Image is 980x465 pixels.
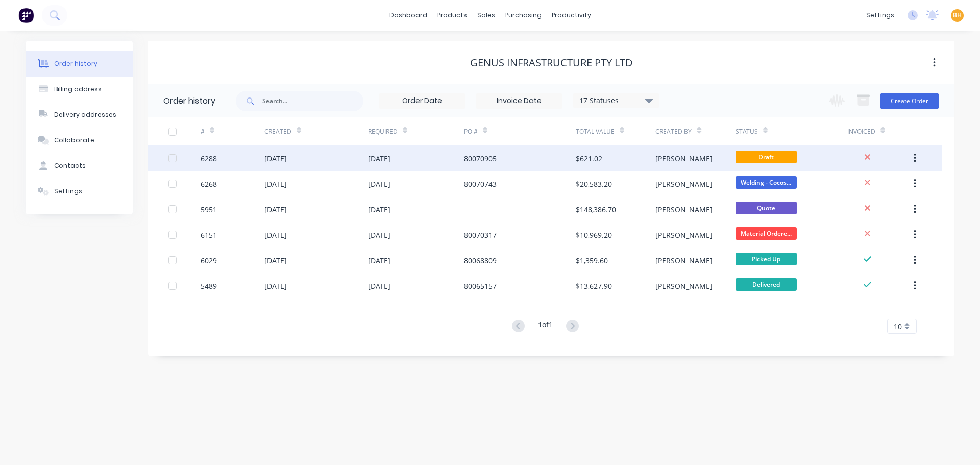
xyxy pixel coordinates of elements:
div: [DATE] [368,230,390,240]
div: Settings [54,187,82,196]
div: 1 of 1 [538,319,553,334]
input: Invoice Date [476,93,562,109]
div: PO # [464,127,478,136]
div: [PERSON_NAME] [655,179,713,189]
div: sales [472,8,500,23]
div: [PERSON_NAME] [655,230,713,240]
button: Settings [26,179,133,204]
div: productivity [547,8,596,23]
div: 80070317 [464,230,497,240]
div: $148,386.70 [576,204,616,215]
div: $10,969.20 [576,230,612,240]
div: Billing address [54,85,102,94]
div: Order history [54,59,97,68]
div: Collaborate [54,136,94,145]
div: 80065157 [464,281,497,291]
div: Invoiced [847,117,911,145]
button: Order history [26,51,133,77]
div: 80070905 [464,153,497,164]
div: $13,627.90 [576,281,612,291]
div: settings [861,8,899,23]
div: Contacts [54,161,86,170]
div: [DATE] [368,153,390,164]
div: products [432,8,472,23]
div: [DATE] [368,204,390,215]
div: [DATE] [368,179,390,189]
button: Delivery addresses [26,102,133,128]
input: Order Date [379,93,465,109]
div: [DATE] [368,281,390,291]
div: Required [368,117,464,145]
a: dashboard [384,8,432,23]
div: 80068809 [464,255,497,266]
div: [DATE] [264,204,287,215]
span: Welding - Cocos... [736,176,797,189]
span: 10 [894,321,902,332]
div: 5951 [201,204,217,215]
div: Created By [655,117,735,145]
div: Total Value [576,117,655,145]
div: 5489 [201,281,217,291]
button: Create Order [880,93,939,109]
div: [PERSON_NAME] [655,281,713,291]
div: Status [736,117,847,145]
div: # [201,127,205,136]
div: [DATE] [264,255,287,266]
div: [DATE] [264,179,287,189]
div: [DATE] [264,153,287,164]
span: Delivered [736,278,797,291]
div: [PERSON_NAME] [655,255,713,266]
button: Collaborate [26,128,133,153]
button: Billing address [26,77,133,102]
div: 80070743 [464,179,497,189]
img: Factory [18,8,34,23]
div: [DATE] [264,281,287,291]
div: Created By [655,127,692,136]
button: Contacts [26,153,133,179]
div: Created [264,117,368,145]
div: [PERSON_NAME] [655,204,713,215]
span: Material Ordere... [736,227,797,240]
div: $1,359.60 [576,255,608,266]
div: 17 Statuses [573,95,659,106]
span: BH [953,11,962,20]
div: Status [736,127,758,136]
div: Invoiced [847,127,875,136]
div: Delivery addresses [54,110,116,119]
div: [DATE] [368,255,390,266]
div: Total Value [576,127,615,136]
span: Quote [736,202,797,214]
div: 6151 [201,230,217,240]
div: $621.02 [576,153,602,164]
div: 6268 [201,179,217,189]
div: Required [368,127,398,136]
input: Search... [262,91,363,111]
div: Order history [163,95,215,107]
div: [PERSON_NAME] [655,153,713,164]
div: $20,583.20 [576,179,612,189]
span: Picked Up [736,253,797,265]
div: 6288 [201,153,217,164]
div: purchasing [500,8,547,23]
div: 6029 [201,255,217,266]
div: # [201,117,264,145]
div: Created [264,127,291,136]
span: Draft [736,151,797,163]
div: [DATE] [264,230,287,240]
div: PO # [464,117,576,145]
div: Genus Infrastructure Pty Ltd [470,57,633,69]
